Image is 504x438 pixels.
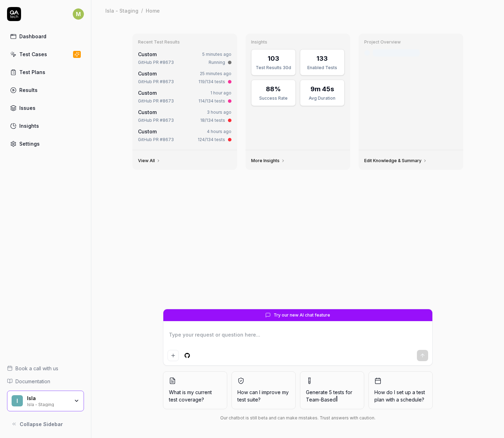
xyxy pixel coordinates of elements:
button: M [73,7,84,21]
a: Test Cases [7,47,84,61]
div: Test Results 30d [256,65,291,71]
div: 119/134 tests [198,79,225,85]
div: Isla [27,395,69,401]
button: How do I set up a test plan with a schedule? [368,371,433,409]
div: 88% [266,84,281,94]
div: GitHub PR #8673 [138,117,174,124]
span: Collapse Sidebar [20,420,63,428]
span: I [12,395,23,406]
a: Book a call with us [7,365,84,372]
time: 3 hours ago [207,109,231,115]
div: Test Cases [19,51,47,58]
div: Dashboard [19,33,46,40]
a: Custom25 minutes agoGitHub PR #8673119/134 tests [137,68,233,86]
time: 4 hours ago [207,129,231,134]
h3: Insights [251,39,345,45]
div: Our chatbot is still beta and can make mistakes. Trust answers with caution. [163,415,433,421]
div: GitHub PR #8673 [138,59,174,66]
button: Collapse Sidebar [7,417,84,431]
span: Custom [138,109,157,115]
div: Test Plans [19,68,45,76]
span: Custom [138,128,157,134]
div: 114/134 tests [198,98,225,104]
div: Running [209,59,225,66]
div: Home [146,7,160,14]
a: Custom5 minutes agoGitHub PR #8673Running [137,49,233,67]
a: Issues [7,101,84,115]
div: Enabled Tests [305,65,340,71]
time: 1 hour ago [210,90,231,95]
a: Insights [7,119,84,133]
span: How do I set up a test plan with a schedule? [374,389,427,403]
span: What is my current test coverage? [169,389,221,403]
h3: Recent Test Results [138,39,231,45]
div: 133 [316,54,328,63]
button: What is my current test coverage? [163,371,227,409]
a: Settings [7,137,84,151]
div: Avg Duration [305,95,340,101]
a: Results [7,83,84,97]
button: How can I improve my test suite? [231,371,296,409]
div: Settings [19,140,40,147]
a: Documentation [7,378,84,385]
a: Custom4 hours agoGitHub PR #8673124/134 tests [137,126,233,144]
span: Generate 5 tests for [306,389,358,403]
h3: Project Overview [364,39,458,45]
div: Insights [19,122,39,130]
span: Try our new AI chat feature [274,312,330,318]
div: GitHub PR #8673 [138,79,174,85]
div: / [141,7,143,14]
span: M [73,8,84,20]
div: Last crawled [DATE] [373,49,420,57]
time: 25 minutes ago [200,71,231,76]
div: GitHub PR #8673 [138,137,174,143]
a: Edit Knowledge & Summary [364,158,427,164]
span: Documentation [15,378,50,385]
span: Custom [138,90,157,96]
div: 9m 45s [310,84,334,94]
span: Book a call with us [15,365,58,372]
span: Custom [138,51,157,57]
div: Results [19,86,38,94]
div: 124/134 tests [198,137,225,143]
div: GitHub PR #8673 [138,98,174,104]
div: Isla - Staging [27,401,69,407]
div: 103 [268,54,279,63]
a: Dashboard [7,29,84,43]
div: Isla - Staging [105,7,138,14]
a: Test Plans [7,65,84,79]
span: Team-Based [306,397,336,403]
button: Generate 5 tests forTeam-Based [300,371,364,409]
button: IIslaIsla - Staging [7,391,84,412]
span: Custom [138,71,157,77]
a: Custom3 hours agoGitHub PR #867318/134 tests [137,107,233,125]
time: 5 minutes ago [202,52,231,57]
div: Issues [19,104,35,112]
span: How can I improve my test suite? [237,389,290,403]
div: 18/134 tests [200,117,225,124]
a: View All [138,158,161,164]
a: Custom1 hour agoGitHub PR #8673114/134 tests [137,88,233,106]
a: More Insights [251,158,285,164]
button: Add attachment [168,350,179,361]
div: Success Rate [256,95,291,101]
